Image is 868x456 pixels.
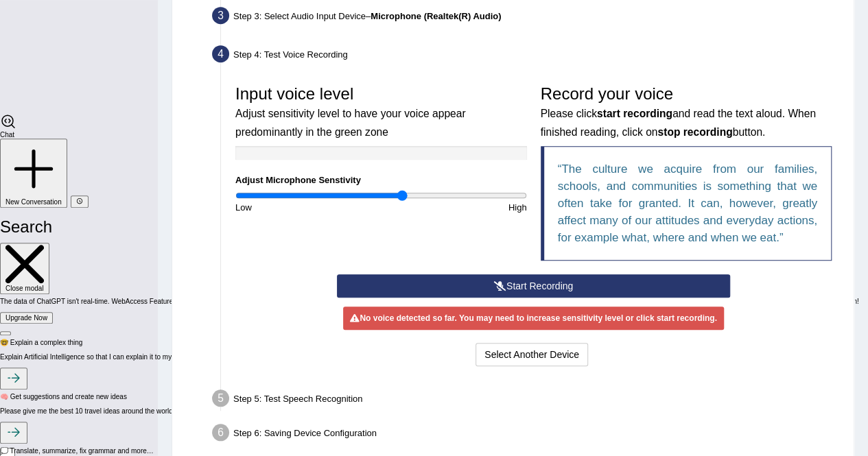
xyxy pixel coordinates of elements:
[337,274,730,298] button: Start Recording
[5,285,44,292] span: Close modal
[206,41,847,71] div: Step 4: Test Voice Recording
[541,85,832,139] h3: Record your voice
[206,3,847,33] div: Step 3: Select Audio Input Device
[371,11,501,21] b: Microphone (Realtek(R) Audio)
[228,201,381,214] div: Low
[381,201,533,214] div: High
[235,108,465,137] small: Adjust sensitivity level to have your voice appear predominantly in the green zone
[206,385,847,416] div: Step 5: Test Speech Recognition
[476,343,588,366] button: Select Another Device
[235,173,361,187] label: Adjust Microphone Senstivity
[541,108,816,137] small: Please click and read the text aloud. When finished reading, click on button.
[597,108,672,119] b: start recording
[657,126,732,138] b: stop recording
[206,420,847,450] div: Step 6: Saving Device Configuration
[343,307,723,330] div: No voice detected so far. You may need to increase sensitivity level or click start recording.
[5,198,62,206] span: New Conversation
[366,11,501,21] span: –
[558,163,818,244] q: The culture we acquire from our families, schools, and communities is something that we often tak...
[235,85,527,139] h3: Input voice level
